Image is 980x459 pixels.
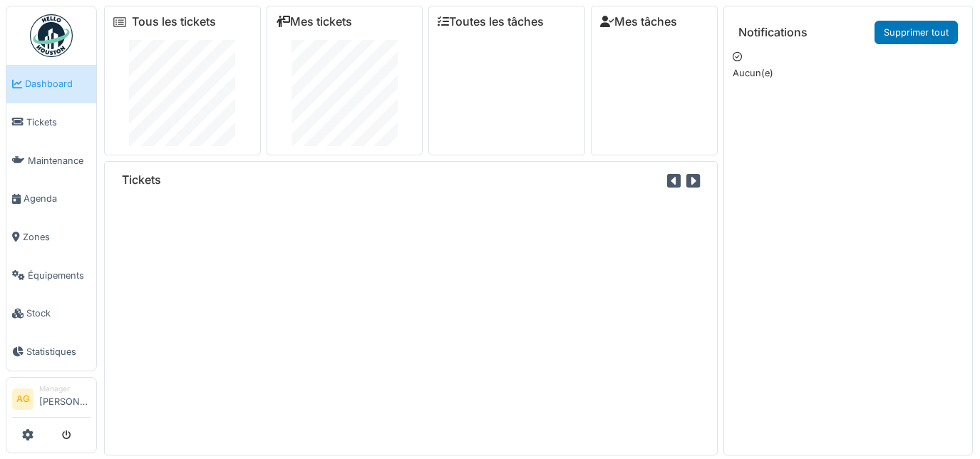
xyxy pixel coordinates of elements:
a: Mes tickets [276,15,352,29]
span: Maintenance [28,154,91,167]
span: Tickets [26,115,91,129]
li: [PERSON_NAME] [39,383,91,414]
a: AG Manager[PERSON_NAME] [12,383,91,418]
span: Agenda [24,192,91,205]
a: Dashboard [6,65,96,103]
a: Supprimer tout [875,21,958,44]
a: Agenda [6,180,96,218]
a: Maintenance [6,141,96,180]
a: Stock [6,294,96,333]
span: Dashboard [25,77,91,91]
a: Équipements [6,256,96,294]
h6: Notifications [738,26,808,39]
span: Zones [23,230,91,244]
a: Toutes les tâches [438,15,544,29]
span: Statistiques [26,345,91,359]
span: Équipements [28,269,91,282]
li: AG [12,388,33,410]
img: Badge_color-CXgf-gQk.svg [30,14,73,57]
a: Statistiques [6,333,96,371]
p: Aucun(e) [733,66,964,80]
a: Tickets [6,103,96,142]
div: Manager [39,383,91,394]
a: Zones [6,218,96,257]
a: Mes tâches [600,15,677,29]
h6: Tickets [122,173,161,187]
span: Stock [26,306,91,320]
a: Tous les tickets [132,15,216,29]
